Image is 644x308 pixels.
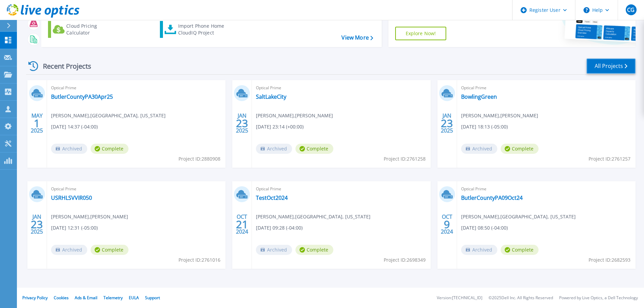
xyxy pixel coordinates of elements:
[256,224,303,232] span: [DATE] 09:28 (-04:00)
[256,194,288,201] a: TestOct2024
[461,185,631,193] span: Optical Prime
[34,120,40,126] span: 1
[461,123,508,131] span: [DATE] 18:13 (-05:00)
[256,123,304,131] span: [DATE] 23:14 (+00:00)
[256,185,426,193] span: Optical Prime
[48,21,123,38] a: Cloud Pricing Calculator
[30,111,43,136] div: MAY 2025
[437,296,482,300] li: Version: [TECHNICAL_ID]
[256,112,333,119] span: [PERSON_NAME] , [PERSON_NAME]
[461,144,497,154] span: Archived
[256,144,292,154] span: Archived
[103,295,123,301] a: Telemetry
[384,256,426,264] span: Project ID: 2698349
[236,212,248,237] div: OCT 2024
[461,213,576,220] span: [PERSON_NAME] , [GEOGRAPHIC_DATA], [US_STATE]
[178,256,220,264] span: Project ID: 2761016
[461,194,523,201] a: ButlerCountyPA09Oct24
[51,185,221,193] span: Optical Prime
[395,27,447,40] a: Explore Now!
[295,245,333,255] span: Complete
[256,84,426,92] span: Optical Prime
[461,245,497,255] span: Archived
[178,23,231,36] div: Import Phone Home CloudIQ Project
[129,295,139,301] a: EULA
[91,245,128,255] span: Complete
[256,213,371,220] span: [PERSON_NAME] , [GEOGRAPHIC_DATA], [US_STATE]
[440,212,453,237] div: OCT 2024
[559,296,638,300] li: Powered by Live Optics, a Dell Technology
[461,224,508,232] span: [DATE] 08:50 (-04:00)
[26,58,100,74] div: Recent Projects
[236,221,248,227] span: 21
[488,296,553,300] li: © 2025 Dell Inc. All Rights Reserved
[256,93,286,100] a: SaltLakeCity
[384,155,426,163] span: Project ID: 2761258
[236,120,248,126] span: 23
[501,144,539,154] span: Complete
[236,111,248,136] div: JAN 2025
[91,144,128,154] span: Complete
[51,194,92,201] a: USRHLSVVIR050
[51,144,87,154] span: Archived
[51,84,221,92] span: Optical Prime
[54,295,69,301] a: Cookies
[589,256,630,264] span: Project ID: 2682593
[444,221,450,227] span: 9
[501,245,539,255] span: Complete
[461,93,497,100] a: BowlingGreen
[51,123,98,131] span: [DATE] 14:37 (-04:00)
[30,212,43,237] div: JAN 2025
[22,295,48,301] a: Privacy Policy
[31,221,43,227] span: 23
[441,120,453,126] span: 23
[627,7,635,13] span: CG
[75,295,97,301] a: Ads & Email
[440,111,453,136] div: JAN 2025
[295,144,333,154] span: Complete
[589,155,630,163] span: Project ID: 2761257
[461,84,631,92] span: Optical Prime
[51,93,113,100] a: ButlerCountyPA30Apr25
[51,213,128,220] span: [PERSON_NAME] , [PERSON_NAME]
[51,224,98,232] span: [DATE] 12:31 (-05:00)
[461,112,538,119] span: [PERSON_NAME] , [PERSON_NAME]
[66,23,120,36] div: Cloud Pricing Calculator
[51,245,87,255] span: Archived
[587,58,636,74] a: All Projects
[341,34,373,41] a: View More
[256,245,292,255] span: Archived
[145,295,160,301] a: Support
[178,155,220,163] span: Project ID: 2880908
[51,112,166,119] span: [PERSON_NAME] , [GEOGRAPHIC_DATA], [US_STATE]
